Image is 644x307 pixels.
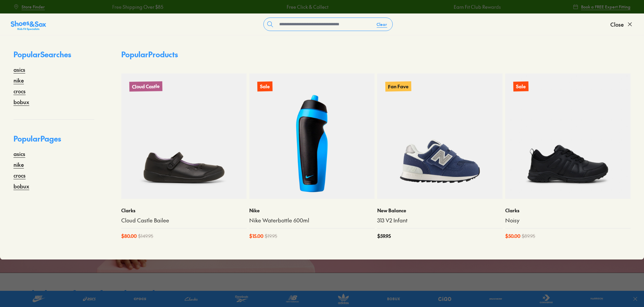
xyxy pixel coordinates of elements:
[121,217,247,224] a: Cloud Castle Bailee
[121,73,247,199] a: Cloud Castle
[11,19,46,30] a: Shoes &amp; Sox
[257,81,272,91] p: Sale
[453,3,501,10] a: Earn Fit Club Rewards
[138,233,153,240] span: $ 149.95
[377,73,503,199] a: Fan Fave
[385,81,411,91] p: Fan Fave
[265,233,277,240] span: $ 19.95
[13,65,25,73] a: asics
[377,217,503,224] a: 313 V2 Infant
[249,233,263,240] span: $ 15.00
[505,217,631,224] a: Noisy
[13,76,24,84] a: nike
[11,20,46,31] img: SNS_Logo_Responsive.svg
[129,81,162,92] p: Cloud Castle
[371,18,392,30] button: Clear
[13,98,29,106] a: bobux
[505,207,631,214] p: Clarks
[610,20,624,28] span: Close
[249,73,375,199] a: Sale
[610,17,633,32] button: Close
[112,3,163,10] a: Free Shipping Over $85
[286,3,328,10] a: Free Click & Collect
[13,87,26,95] a: crocs
[522,233,535,240] span: $ 89.95
[249,217,375,224] a: Nike Waterbottle 600ml
[13,160,24,168] a: nike
[377,207,503,214] p: New Balance
[505,73,631,199] a: Sale
[13,133,94,150] p: Popular Pages
[13,49,94,65] p: Popular Searches
[377,233,391,240] span: $ 59.95
[249,207,375,214] p: Nike
[121,207,247,214] p: Clarks
[13,1,45,13] a: Store Finder
[13,150,25,158] a: asics
[573,1,631,13] a: Book a FREE Expert Fitting
[513,81,528,91] p: Sale
[121,233,137,240] span: $ 80.00
[13,171,26,179] a: crocs
[581,4,631,10] span: Book a FREE Expert Fitting
[121,49,178,60] p: Popular Products
[13,182,29,190] a: bobux
[22,4,45,10] span: Store Finder
[505,233,520,240] span: $ 50.00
